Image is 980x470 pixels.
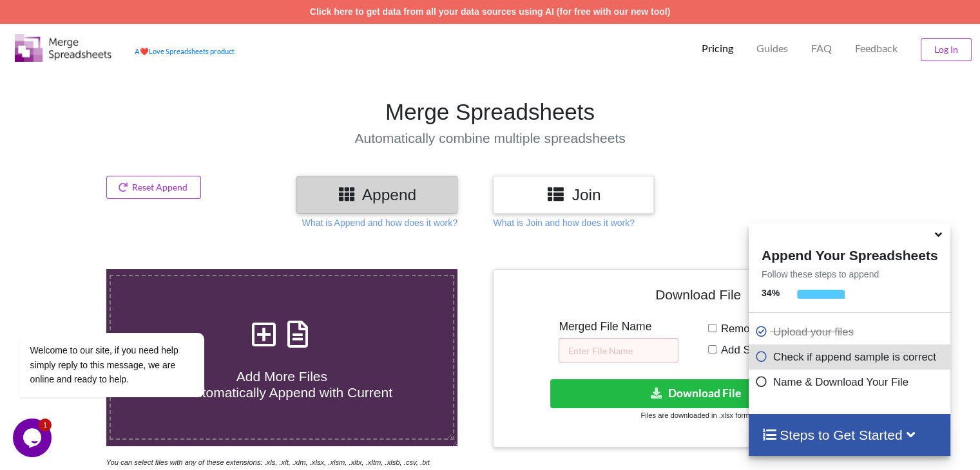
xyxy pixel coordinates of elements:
[550,379,843,408] button: Download File
[13,216,245,412] iframe: chat widget
[135,47,235,55] a: AheartLove Spreadsheets product
[15,34,111,62] img: Logo.png
[559,338,678,362] input: Enter File Name
[755,349,947,365] p: Check if append sample is correct
[503,185,644,204] h3: Join
[716,344,835,356] span: Add Source File Names
[302,216,457,229] p: What is Append and how does it work?
[106,458,430,466] i: You can select files with any of these extensions: .xls, .xlt, .xlm, .xlsx, .xlsm, .xltx, .xltm, ...
[702,42,733,55] p: Pricing
[749,268,950,281] p: Follow these steps to append
[13,418,54,457] iframe: chat widget
[140,47,149,55] span: heart
[755,324,947,340] p: Upload your files
[716,323,815,335] span: Remove Duplicates
[640,411,755,419] small: Files are downloaded in .xlsx format
[559,320,678,334] h5: Merged File Name
[493,216,634,229] p: What is Join and how does it work?
[310,6,671,17] a: Click here to get data from all your data sources using AI (for free with our new tool)
[762,427,937,443] h4: Steps to Get Started
[749,244,950,263] h4: Append Your Spreadsheets
[756,42,788,55] p: Guides
[762,288,780,298] b: 34 %
[855,43,898,53] span: Feedback
[921,38,972,61] button: Log In
[811,42,832,55] p: FAQ
[503,279,893,315] h4: Download File
[755,374,947,390] p: Name & Download Your File
[306,185,448,204] h3: Append
[171,369,392,400] span: Add More Files to Automatically Append with Current
[106,176,202,199] button: Reset Append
